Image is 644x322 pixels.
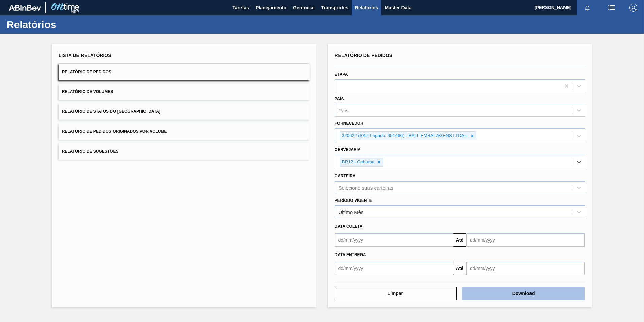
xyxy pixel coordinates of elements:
button: Relatório de Pedidos Originados por Volume [59,123,310,140]
input: dd/mm/yyyy [335,233,453,247]
button: Relatório de Status do [GEOGRAPHIC_DATA] [59,103,310,120]
input: dd/mm/yyyy [466,262,585,275]
span: Master Data [385,4,411,12]
div: Último Mês [339,209,364,215]
div: País [339,108,349,113]
div: Selecione suas carteiras [339,185,393,190]
span: Relatório de Pedidos [62,70,111,74]
span: Lista de Relatórios [59,53,111,58]
button: Relatório de Volumes [59,84,310,100]
label: Cervejaria [335,147,361,152]
label: Carteira [335,173,356,178]
input: dd/mm/yyyy [466,233,585,247]
button: Relatório de Sugestões [59,143,310,160]
button: Até [453,262,466,275]
span: Relatório de Pedidos [335,53,393,58]
button: Até [453,233,466,247]
button: Limpar [334,287,457,300]
h1: Relatórios [7,21,126,28]
button: Download [462,287,585,300]
span: Planejamento [256,4,286,12]
span: Relatórios [355,4,378,12]
button: Notificações [577,3,598,12]
img: Logout [629,4,637,12]
label: Período Vigente [335,198,372,203]
span: Data entrega [335,252,366,257]
input: dd/mm/yyyy [335,262,453,275]
span: Gerencial [293,4,315,12]
label: País [335,97,344,101]
img: userActions [608,4,616,12]
button: Relatório de Pedidos [59,64,310,80]
label: Fornecedor [335,121,363,126]
span: Relatório de Sugestões [62,149,119,154]
span: Data coleta [335,224,363,229]
div: 320622 (SAP Legado: 451466) - BALL EMBALAGENS LTDA-- [340,132,469,140]
img: TNhmsLtSVTkK8tSr43FrP2fwEKptu5GPRR3wAAAABJRU5ErkJggg== [9,5,41,11]
span: Relatório de Volumes [62,89,113,94]
label: Etapa [335,72,348,77]
span: Transportes [321,4,348,12]
span: Relatório de Status do [GEOGRAPHIC_DATA] [62,109,160,114]
span: Relatório de Pedidos Originados por Volume [62,129,167,134]
div: BR12 - Cebrasa [340,158,376,166]
span: Tarefas [232,4,249,12]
